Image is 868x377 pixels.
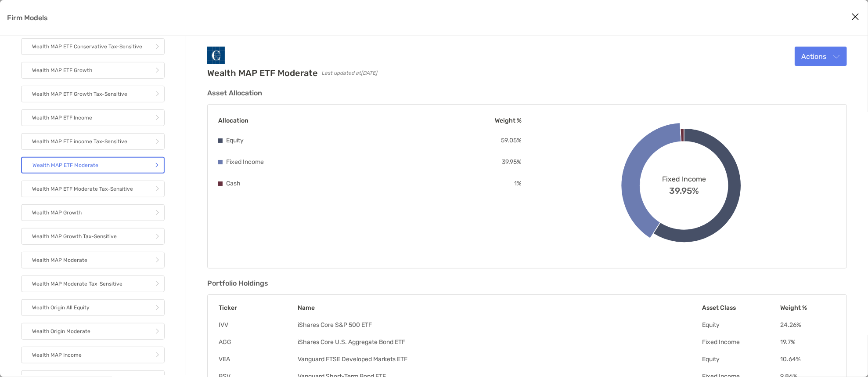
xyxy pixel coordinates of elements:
td: VEA [218,355,297,363]
a: Wealth MAP Growth [21,204,165,221]
p: Wealth MAP Growth Tax-Sensitive [32,231,117,242]
th: Name [297,304,702,312]
a: Wealth Origin Moderate [21,323,165,340]
a: Wealth MAP ETF Conservative Tax-Sensitive [21,38,165,55]
p: Wealth MAP ETF income Tax-Sensitive [32,136,127,147]
a: Wealth MAP Moderate Tax-Sensitive [21,275,165,292]
p: Firm Models [7,12,48,23]
th: Ticker [218,304,297,312]
button: Actions [795,47,847,66]
p: Wealth MAP Moderate Tax-Sensitive [32,279,122,290]
button: Close modal [849,11,862,24]
p: Wealth MAP ETF Growth [32,65,92,76]
h3: Portfolio Holdings [207,279,847,287]
p: Wealth MAP ETF Income [32,112,92,123]
p: Fixed Income [226,156,264,167]
a: Wealth MAP ETF income Tax-Sensitive [21,133,165,150]
a: Wealth Origin All Equity [21,299,165,316]
p: Cash [226,178,241,189]
p: Wealth MAP ETF Moderate [32,160,98,171]
a: Wealth MAP ETF Income [21,109,165,126]
td: Fixed Income [702,338,780,346]
p: 59.05 % [501,135,522,146]
a: Wealth MAP Growth Tax-Sensitive [21,228,165,245]
h3: Asset Allocation [207,89,847,97]
td: 24.26 % [780,321,836,329]
p: Wealth MAP Income [32,350,82,361]
td: 10.64 % [780,355,836,363]
td: Vanguard FTSE Developed Markets ETF [297,355,702,363]
p: Wealth Origin Moderate [32,326,90,337]
td: iShares Core U.S. Aggregate Bond ETF [297,338,702,346]
p: Wealth MAP ETF Moderate Tax-Sensitive [32,184,133,195]
td: Equity [702,355,780,363]
a: Wealth MAP ETF Growth [21,62,165,79]
h2: Wealth MAP ETF Moderate [207,68,318,78]
td: iShares Core S&P 500 ETF [297,321,702,329]
p: Weight % [495,115,522,126]
p: 1 % [515,178,522,189]
span: Fixed Income [662,175,706,183]
td: Equity [702,321,780,329]
p: Wealth MAP ETF Growth Tax-Sensitive [32,89,127,100]
span: Last updated at [DATE] [321,70,377,76]
a: Wealth MAP ETF Growth Tax-Sensitive [21,86,165,102]
a: Wealth MAP Moderate [21,252,165,268]
td: IVV [218,321,297,329]
td: 19.7 % [780,338,836,346]
a: Wealth MAP ETF Moderate Tax-Sensitive [21,181,165,197]
td: AGG [218,338,297,346]
p: Wealth MAP Growth [32,207,82,218]
th: Asset Class [702,304,780,312]
p: 39.95 % [502,156,522,167]
th: Weight % [780,304,836,312]
p: Equity [226,135,244,146]
p: Wealth Origin All Equity [32,302,90,313]
span: 39.95% [669,183,699,196]
p: Allocation [218,115,249,126]
img: Company Logo [207,47,225,64]
p: Wealth MAP ETF Conservative Tax-Sensitive [32,41,142,52]
a: Wealth MAP Income [21,347,165,363]
a: Wealth MAP ETF Moderate [21,157,165,174]
p: Wealth MAP Moderate [32,255,87,266]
